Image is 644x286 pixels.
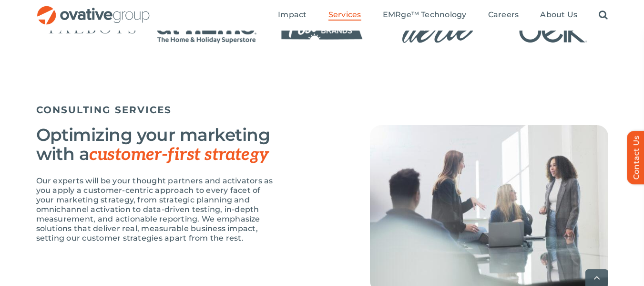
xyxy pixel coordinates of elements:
a: About Us [540,10,577,21]
span: Services [328,10,361,20]
a: OG_Full_horizontal_RGB [36,5,151,14]
p: Our experts will be your thought partners and activators as you apply a customer-centric approach... [36,176,275,243]
a: Careers [488,10,519,21]
span: customer-first strategy [89,144,269,165]
a: Search [599,10,608,21]
h3: Optimizing your marketing with a [36,125,275,164]
a: Impact [278,10,307,21]
span: Careers [488,10,519,20]
span: About Us [540,10,577,20]
a: Services [328,10,361,21]
h5: CONSULTING SERVICES [36,104,608,116]
a: EMRge™ Technology [383,10,467,21]
span: EMRge™ Technology [383,10,467,20]
span: Impact [278,10,307,20]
